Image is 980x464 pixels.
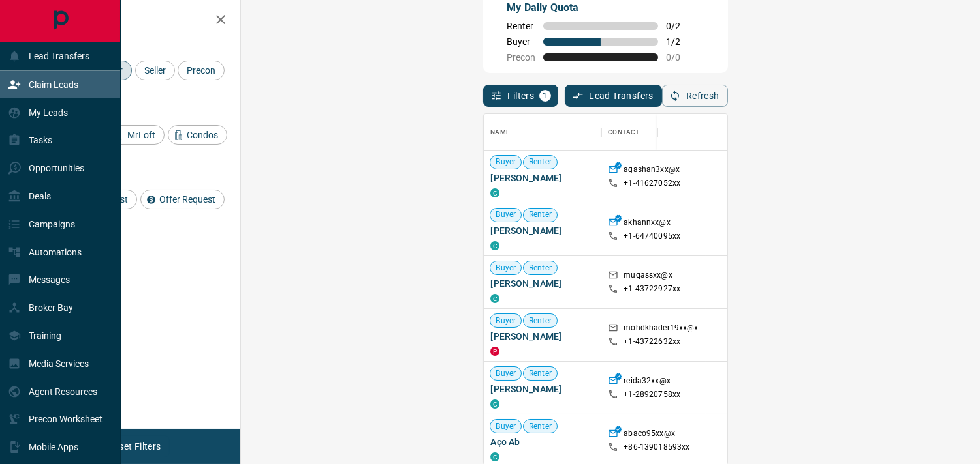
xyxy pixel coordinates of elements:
[624,231,680,242] p: +1- 64740095xx
[666,36,695,47] span: 1 / 2
[108,125,165,145] div: MrLoft
[483,85,558,107] button: Filters1
[135,61,175,80] div: Seller
[490,294,499,303] div: condos.ca
[624,442,689,453] p: +86- 139018593xx
[608,114,639,151] div: Contact
[666,21,695,31] span: 0 / 2
[490,368,521,379] span: Buyer
[140,65,170,76] span: Seller
[490,330,595,343] span: [PERSON_NAME]
[42,13,227,29] h2: Filters
[155,194,220,205] span: Offer Request
[490,263,521,274] span: Buyer
[490,435,595,448] span: Aço Ab
[490,399,499,409] div: condos.ca
[624,283,680,295] p: +1- 43722927xx
[524,368,557,379] span: Renter
[624,336,680,347] p: +1- 43722632xx
[490,421,521,432] span: Buyer
[490,224,595,237] span: [PERSON_NAME]
[490,315,521,326] span: Buyer
[490,241,499,250] div: condos.ca
[123,130,160,140] span: MrLoft
[662,85,728,107] button: Refresh
[182,130,223,140] span: Condos
[99,435,169,457] button: Reset Filters
[601,114,706,151] div: Contact
[524,156,557,167] span: Renter
[490,188,499,197] div: condos.ca
[507,21,535,31] span: Renter
[490,171,595,184] span: [PERSON_NAME]
[490,277,595,290] span: [PERSON_NAME]
[178,61,225,80] div: Precon
[490,383,595,396] span: [PERSON_NAME]
[524,263,557,274] span: Renter
[490,209,521,220] span: Buyer
[624,217,670,231] p: akhannxx@x
[168,125,227,145] div: Condos
[541,91,550,100] span: 1
[666,52,695,63] span: 0 / 0
[182,65,220,76] span: Precon
[507,52,535,63] span: Precon
[624,375,670,389] p: reida32xx@x
[524,209,557,220] span: Renter
[524,421,557,432] span: Renter
[507,36,535,47] span: Buyer
[624,323,698,336] p: mohdkhader19xx@x
[484,114,601,151] div: Name
[624,164,680,178] p: agashan3xx@x
[490,156,521,167] span: Buyer
[624,178,680,189] p: +1- 41627052xx
[624,270,672,283] p: muqassxx@x
[140,190,225,209] div: Offer Request
[490,114,510,151] div: Name
[624,428,674,442] p: abaco95xx@x
[624,389,680,400] p: +1- 28920758xx
[524,315,557,326] span: Renter
[490,347,499,356] div: property.ca
[565,85,662,107] button: Lead Transfers
[490,452,499,461] div: condos.ca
